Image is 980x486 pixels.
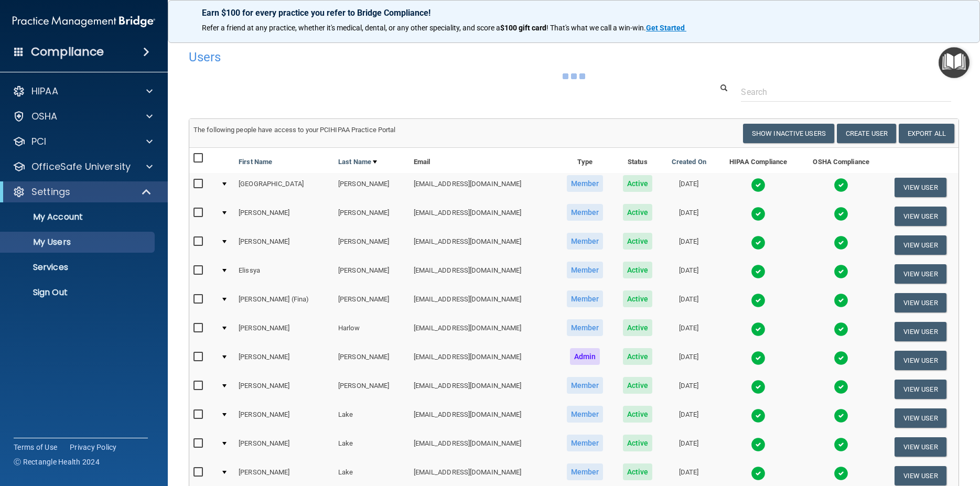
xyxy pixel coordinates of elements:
[563,73,585,79] img: ajax-loader.4d491dd7.gif
[623,406,653,423] span: Active
[834,380,848,394] img: tick.e7d51cea.svg
[895,351,946,370] button: View User
[899,124,954,143] a: Export All
[31,110,58,123] p: OSHA
[234,317,334,346] td: [PERSON_NAME]
[13,135,153,148] a: PCI
[338,156,377,168] a: Last Name
[567,204,604,221] span: Member
[193,126,396,134] span: The following people have access to your PCIHIPAA Practice Portal
[31,45,104,59] h4: Compliance
[662,375,716,404] td: [DATE]
[567,435,604,451] span: Member
[570,348,600,365] span: Admin
[13,110,153,123] a: OSHA
[70,442,117,452] a: Privacy Policy
[567,377,604,394] span: Member
[14,442,57,452] a: Terms of Use
[334,375,410,404] td: [PERSON_NAME]
[202,24,500,32] span: Refer a friend at any practice, whether it's medical, dental, or any other speciality, and score a
[895,293,946,312] button: View User
[646,24,686,32] a: Get Started
[751,264,766,279] img: tick.e7d51cea.svg
[234,288,334,317] td: [PERSON_NAME] (Fina)
[662,260,716,288] td: [DATE]
[500,24,546,32] strong: $100 gift card
[834,466,848,481] img: tick.e7d51cea.svg
[834,351,848,365] img: tick.e7d51cea.svg
[895,408,946,428] button: View User
[567,290,604,307] span: Member
[751,178,766,192] img: tick.e7d51cea.svg
[410,404,557,433] td: [EMAIL_ADDRESS][DOMAIN_NAME]
[716,148,800,173] th: HIPAA Compliance
[31,135,46,148] p: PCI
[334,173,410,202] td: [PERSON_NAME]
[410,317,557,346] td: [EMAIL_ADDRESS][DOMAIN_NAME]
[567,319,604,336] span: Member
[662,433,716,461] td: [DATE]
[334,288,410,317] td: [PERSON_NAME]
[567,262,604,278] span: Member
[751,235,766,250] img: tick.e7d51cea.svg
[623,377,653,394] span: Active
[7,237,150,247] p: My Users
[834,207,848,221] img: tick.e7d51cea.svg
[895,264,946,284] button: View User
[14,457,100,467] span: Ⓒ Rectangle Health 2024
[662,202,716,231] td: [DATE]
[895,207,946,226] button: View User
[623,463,653,480] span: Active
[662,317,716,346] td: [DATE]
[800,148,882,173] th: OSHA Compliance
[895,466,946,485] button: View User
[334,346,410,375] td: [PERSON_NAME]
[202,8,946,18] p: Earn $100 for every practice you refer to Bridge Compliance!
[623,175,653,192] span: Active
[834,322,848,337] img: tick.e7d51cea.svg
[751,408,766,423] img: tick.e7d51cea.svg
[646,24,685,32] strong: Get Started
[410,202,557,231] td: [EMAIL_ADDRESS][DOMAIN_NAME]
[13,11,155,32] img: PMB logo
[567,233,604,250] span: Member
[751,437,766,452] img: tick.e7d51cea.svg
[751,293,766,308] img: tick.e7d51cea.svg
[234,346,334,375] td: [PERSON_NAME]
[410,346,557,375] td: [EMAIL_ADDRESS][DOMAIN_NAME]
[31,186,70,198] p: Settings
[7,262,150,273] p: Services
[334,231,410,260] td: [PERSON_NAME]
[834,293,848,308] img: tick.e7d51cea.svg
[13,186,152,198] a: Settings
[31,85,58,98] p: HIPAA
[837,124,896,143] button: Create User
[623,319,653,336] span: Active
[751,207,766,221] img: tick.e7d51cea.svg
[672,156,706,168] a: Created On
[623,290,653,307] span: Active
[334,317,410,346] td: Harlow
[13,160,153,173] a: OfficeSafe University
[895,437,946,457] button: View User
[567,175,604,192] span: Member
[895,322,946,341] button: View User
[31,160,131,173] p: OfficeSafe University
[567,463,604,480] span: Member
[623,435,653,451] span: Active
[623,348,653,365] span: Active
[662,346,716,375] td: [DATE]
[234,260,334,288] td: Elissya
[546,24,646,32] span: ! That's what we call a win-win.
[410,375,557,404] td: [EMAIL_ADDRESS][DOMAIN_NAME]
[7,287,150,298] p: Sign Out
[334,404,410,433] td: Lake
[834,408,848,423] img: tick.e7d51cea.svg
[751,466,766,481] img: tick.e7d51cea.svg
[895,178,946,197] button: View User
[895,235,946,255] button: View User
[556,148,613,173] th: Type
[834,235,848,250] img: tick.e7d51cea.svg
[662,404,716,433] td: [DATE]
[743,124,834,143] button: Show Inactive Users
